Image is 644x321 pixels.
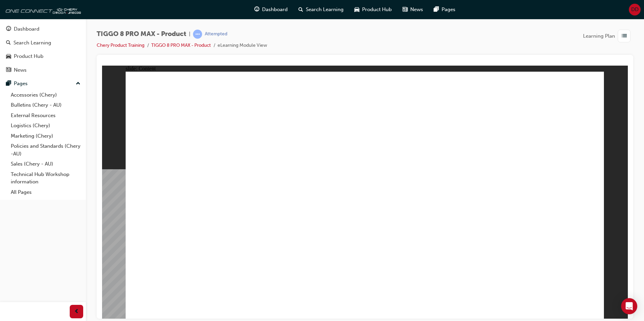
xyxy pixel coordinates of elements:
[76,79,80,88] span: up-icon
[6,40,11,46] span: search-icon
[205,31,227,37] div: Attempted
[410,6,423,13] span: News
[3,37,83,49] a: Search Learning
[306,6,344,13] span: Search Learning
[14,25,39,33] div: Dashboard
[8,100,83,110] a: Bulletins (Chery - AU)
[97,30,186,38] span: TIGGO 8 PRO MAX - Product
[397,3,428,16] a: news-iconNews
[6,81,11,87] span: pages-icon
[8,141,83,159] a: Policies and Standards (Chery -AU)
[298,5,303,14] span: search-icon
[8,159,83,169] a: Sales (Chery - AU)
[6,67,11,73] span: news-icon
[193,30,202,39] span: learningRecordVerb_ATTEMPT-icon
[621,298,637,314] div: Open Intercom Messenger
[622,32,627,40] span: list-icon
[14,66,27,74] div: News
[3,50,83,63] a: Product Hub
[14,52,43,60] div: Product Hub
[3,77,83,90] button: Pages
[14,80,28,87] div: Pages
[249,3,293,16] a: guage-iconDashboard
[3,23,83,35] a: Dashboard
[629,4,641,15] button: DD
[8,131,83,141] a: Marketing (Chery)
[354,5,359,14] span: car-icon
[349,3,397,16] a: car-iconProduct Hub
[8,120,83,131] a: Logistics (Chery)
[583,32,615,40] span: Learning Plan
[189,30,190,38] span: |
[74,308,79,316] span: prev-icon
[3,3,81,16] img: oneconnect
[583,30,633,42] button: Learning Plan
[262,6,288,13] span: Dashboard
[293,3,349,16] a: search-iconSearch Learning
[218,42,267,49] li: eLearning Module View
[8,90,83,100] a: Accessories (Chery)
[402,5,408,14] span: news-icon
[631,6,639,13] span: DD
[8,110,83,121] a: External Resources
[97,42,144,48] a: Chery Product Training
[434,5,439,14] span: pages-icon
[442,6,455,13] span: Pages
[3,22,83,77] button: DashboardSearch LearningProduct HubNews
[3,64,83,76] a: News
[6,26,11,32] span: guage-icon
[8,187,83,198] a: All Pages
[254,5,259,14] span: guage-icon
[13,39,51,47] div: Search Learning
[428,3,461,16] a: pages-iconPages
[362,6,392,13] span: Product Hub
[6,53,11,60] span: car-icon
[8,169,83,187] a: Technical Hub Workshop information
[151,42,211,48] a: TIGGO 8 PRO MAX - Product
